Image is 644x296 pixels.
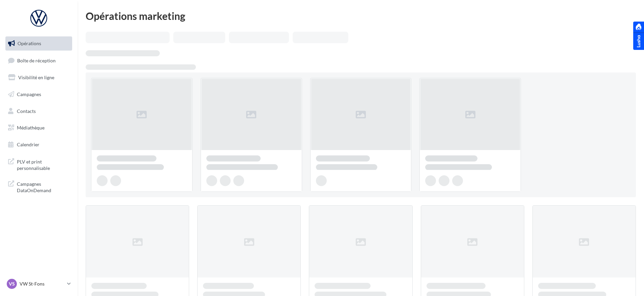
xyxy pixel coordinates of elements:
span: Opérations [18,40,41,46]
a: VS VW St-Fons [5,277,72,290]
a: Visibilité en ligne [4,70,74,85]
span: PLV et print personnalisable [17,157,69,172]
a: PLV et print personnalisable [4,154,74,174]
a: Calendrier [4,138,74,152]
a: Campagnes DataOnDemand [4,177,74,197]
a: Campagnes [4,87,74,101]
div: Opérations marketing [86,11,636,21]
span: Médiathèque [17,125,45,130]
span: Contacts [17,108,36,114]
a: Contacts [4,104,74,118]
a: Opérations [4,36,74,51]
span: Campagnes DataOnDemand [17,179,69,194]
span: Boîte de réception [17,57,56,63]
a: Médiathèque [4,121,74,135]
span: Campagnes [17,91,41,97]
a: Boîte de réception [4,53,74,68]
p: VW St-Fons [20,280,64,287]
span: VS [9,280,15,287]
span: Visibilité en ligne [18,75,54,80]
span: Calendrier [17,142,39,147]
